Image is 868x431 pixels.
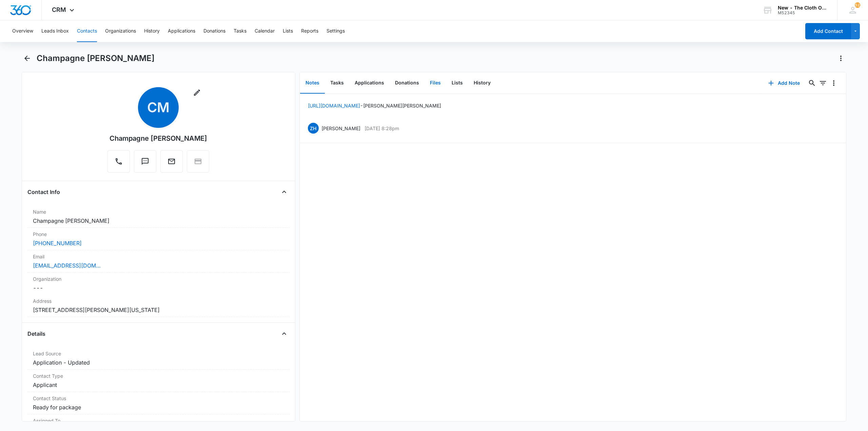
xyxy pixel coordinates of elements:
[283,20,293,42] button: Lists
[27,330,45,338] h4: Details
[203,20,225,42] button: Donations
[138,87,179,128] span: CM
[12,20,33,42] button: Overview
[308,123,319,134] span: ZH
[446,73,468,94] button: Lists
[33,275,284,282] label: Organization
[855,2,860,8] div: notifications count
[27,250,290,273] div: Email[EMAIL_ADDRESS][DOMAIN_NAME]
[308,102,441,109] p: - [PERSON_NAME] [PERSON_NAME]
[33,350,284,357] label: Lead Source
[27,370,290,392] div: Contact TypeApplicant
[33,231,284,238] label: Phone
[33,297,284,305] label: Address
[279,187,290,197] button: Close
[105,20,136,42] button: Organizations
[817,78,828,89] button: Filters
[255,20,275,42] button: Calendar
[33,358,284,367] dd: Application - Updated
[27,295,290,317] div: Address[STREET_ADDRESS][PERSON_NAME][US_STATE]
[234,20,246,42] button: Tasks
[27,392,290,414] div: Contact StatusReady for package
[33,395,284,402] label: Contact Status
[27,228,290,250] div: Phone[PHONE_NUMBER]
[41,20,69,42] button: Leads Inbox
[33,284,284,292] dd: ---
[33,239,82,247] a: [PHONE_NUMBER]
[33,261,101,270] a: [EMAIL_ADDRESS][DOMAIN_NAME]
[835,53,846,64] button: Actions
[327,20,345,42] button: Settings
[364,125,399,132] p: [DATE] 8:28pm
[33,417,284,424] label: Assigned To
[301,20,318,42] button: Reports
[33,381,284,389] dd: Applicant
[425,73,446,94] button: Files
[134,150,156,173] button: Text
[160,161,183,166] a: Email
[160,150,183,173] button: Email
[144,20,160,42] button: History
[110,133,207,143] div: Champagne [PERSON_NAME]
[37,53,155,63] h1: Champagne [PERSON_NAME]
[33,217,284,225] dd: Champagne [PERSON_NAME]
[349,73,390,94] button: Applications
[308,103,360,109] a: [URL][DOMAIN_NAME]
[107,161,130,166] a: Call
[390,73,425,94] button: Donations
[778,11,827,15] div: account id
[33,306,284,314] dd: [STREET_ADDRESS][PERSON_NAME][US_STATE]
[33,208,284,215] label: Name
[33,372,284,379] label: Contact Type
[27,205,290,228] div: NameChampagne [PERSON_NAME]
[325,73,349,94] button: Tasks
[828,78,839,89] button: Overflow Menu
[778,5,827,11] div: account name
[855,2,860,8] span: 52
[134,161,156,166] a: Text
[321,125,360,132] p: [PERSON_NAME]
[27,188,60,196] h4: Contact Info
[107,150,130,173] button: Call
[805,23,851,39] button: Add Contact
[77,20,97,42] button: Contacts
[807,78,817,89] button: Search...
[27,347,290,370] div: Lead SourceApplication - Updated
[168,20,195,42] button: Applications
[33,403,284,411] dd: Ready for package
[300,73,325,94] button: Notes
[33,253,284,260] label: Email
[52,6,66,13] span: CRM
[279,328,290,339] button: Close
[468,73,496,94] button: History
[762,75,807,91] button: Add Note
[27,273,290,295] div: Organization---
[22,53,33,64] button: Back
